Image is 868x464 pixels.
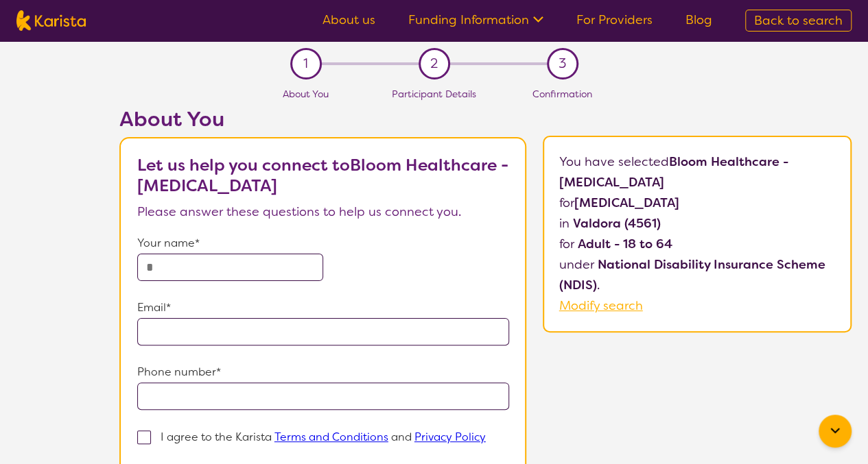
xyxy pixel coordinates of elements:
[274,430,388,444] a: Terms and Conditions
[578,236,672,252] b: Adult - 18 to 64
[576,12,653,28] a: For Providers
[745,10,852,32] a: Back to search
[685,12,712,28] a: Blog
[532,88,592,100] span: Confirmation
[16,10,86,31] img: Karista logo
[559,234,836,254] p: for
[559,193,836,213] p: for
[573,215,661,232] b: Valdora (4561)
[574,195,679,211] b: [MEDICAL_DATA]
[414,430,486,444] a: Privacy Policy
[119,107,526,132] h2: About You
[559,297,643,314] a: Modify search
[137,297,509,318] p: Email*
[430,53,438,74] span: 2
[559,213,836,234] p: in
[283,88,329,100] span: About You
[559,154,788,191] b: Bloom Healthcare - [MEDICAL_DATA]
[559,254,836,295] p: under .
[754,12,843,29] span: Back to search
[161,430,486,444] p: I agree to the Karista and
[559,53,566,74] span: 3
[303,53,308,74] span: 1
[137,362,509,382] p: Phone number*
[408,12,543,28] a: Funding Information
[137,154,508,197] b: Let us help you connect to Bloom Healthcare - [MEDICAL_DATA]
[322,12,375,28] a: About us
[559,151,836,316] p: You have selected
[559,256,825,293] b: National Disability Insurance Scheme (NDIS)
[392,88,476,100] span: Participant Details
[137,233,509,254] p: Your name*
[137,202,509,222] p: Please answer these questions to help us connect you.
